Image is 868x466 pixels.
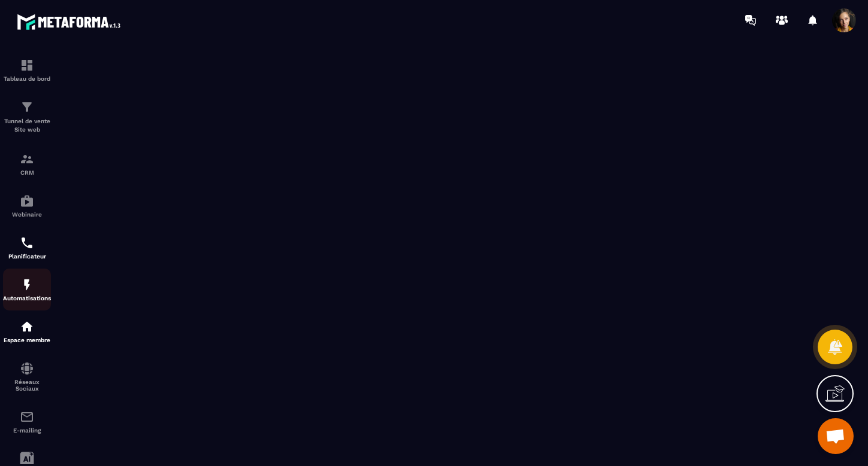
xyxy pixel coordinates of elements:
a: social-networksocial-networkRéseaux Sociaux [3,352,51,401]
img: logo [17,11,125,33]
p: Automatisations [3,295,51,301]
p: E-mailing [3,427,51,434]
img: social-network [20,361,34,376]
p: Tunnel de vente Site web [3,117,51,134]
a: automationsautomationsAutomatisations [3,269,51,310]
p: Webinaire [3,211,51,218]
img: automations [20,194,34,208]
a: formationformationTableau de bord [3,49,51,91]
a: schedulerschedulerPlanificateur [3,227,51,269]
a: automationsautomationsWebinaire [3,185,51,227]
a: formationformationTunnel de vente Site web [3,91,51,143]
img: scheduler [20,236,34,250]
img: automations [20,278,34,292]
img: formation [20,100,34,114]
img: formation [20,58,34,72]
p: Planificateur [3,253,51,260]
img: email [20,410,34,424]
a: emailemailE-mailing [3,401,51,443]
p: CRM [3,169,51,176]
img: formation [20,152,34,166]
p: Espace membre [3,337,51,343]
img: automations [20,319,34,334]
div: Ouvrir le chat [818,418,854,454]
a: formationformationCRM [3,143,51,185]
p: Tableau de bord [3,75,51,82]
p: Réseaux Sociaux [3,379,51,392]
a: automationsautomationsEspace membre [3,310,51,352]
